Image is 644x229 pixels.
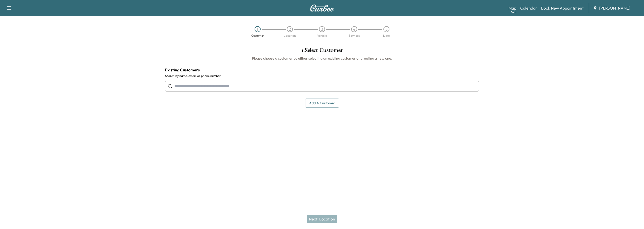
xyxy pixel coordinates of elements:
[383,26,389,32] div: 5
[251,34,264,37] div: Customer
[599,5,630,11] span: [PERSON_NAME]
[165,56,479,61] h6: Please choose a customer by either selecting an existing customer or creating a new one.
[165,74,479,78] label: Search by name, email, or phone number
[305,99,339,108] button: Add a customer
[511,10,516,14] div: Beta
[317,34,327,37] div: Vehicle
[165,47,479,56] h1: 1 . Select Customer
[541,5,584,11] a: Book New Appointment
[383,34,390,37] div: Date
[349,34,360,37] div: Services
[351,26,357,32] div: 4
[508,5,516,11] a: MapBeta
[284,34,296,37] div: Location
[255,26,261,32] div: 1
[287,26,293,32] div: 2
[310,5,334,12] img: Curbee Logo
[520,5,537,11] a: Calendar
[165,67,479,73] h4: Existing Customers
[319,26,325,32] div: 3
